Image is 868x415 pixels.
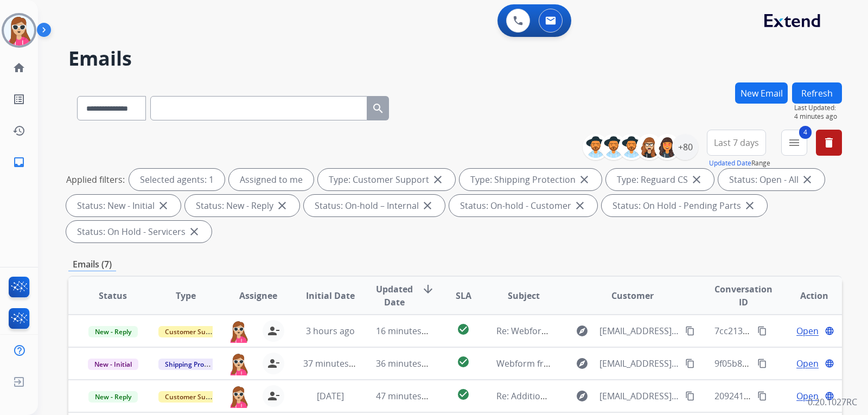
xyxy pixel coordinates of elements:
button: Refresh [792,82,842,104]
img: agent-avatar [228,353,250,375]
span: Webform from [EMAIL_ADDRESS][DOMAIN_NAME] on [DATE] [496,357,742,369]
span: 37 minutes ago [303,357,366,369]
mat-icon: close [690,173,703,186]
mat-icon: explore [576,390,589,403]
mat-icon: person_remove [267,324,280,337]
div: Assigned to me [229,169,314,190]
span: New - Reply [88,391,138,403]
mat-icon: list_alt [12,93,25,106]
span: 36 minutes ago [376,357,439,369]
img: agent-avatar [228,385,250,408]
mat-icon: content_copy [757,391,767,401]
span: [DATE] [317,390,344,402]
span: 3 hours ago [306,325,355,337]
span: Conversation ID [714,283,773,309]
span: Range [709,158,770,168]
mat-icon: close [743,199,756,212]
span: [EMAIL_ADDRESS][DOMAIN_NAME] [599,390,679,403]
mat-icon: menu [788,136,801,149]
div: Type: Customer Support [318,169,455,190]
h2: Emails [68,48,842,69]
mat-icon: explore [576,324,589,337]
mat-icon: check_circle [457,355,470,368]
button: New Email [735,82,788,104]
mat-icon: inbox [12,156,25,169]
button: Last 7 days [707,130,766,156]
mat-icon: arrow_downward [422,283,435,296]
span: New - Initial [88,359,138,370]
div: Status: On Hold - Pending Parts [602,195,767,216]
mat-icon: home [12,61,25,74]
img: avatar [4,15,34,46]
span: 4 [799,126,812,139]
mat-icon: language [825,391,834,401]
div: Type: Reguard CS [606,169,714,190]
p: Applied filters: [66,173,125,186]
span: SLA [456,289,471,302]
span: [EMAIL_ADDRESS][DOMAIN_NAME] [599,324,679,337]
mat-icon: close [573,199,586,212]
span: Open [796,357,819,370]
span: Re: Webform from [EMAIL_ADDRESS][DOMAIN_NAME] on [DATE] [496,325,757,337]
mat-icon: language [825,326,834,336]
mat-icon: person_remove [267,357,280,370]
mat-icon: person_remove [267,390,280,403]
mat-icon: search [372,102,385,115]
span: Shipping Protection [158,359,233,370]
div: Status: Open - All [718,169,825,190]
div: Status: On Hold - Servicers [66,221,212,242]
span: Re: Additional Information [496,390,604,402]
span: Customer [611,289,654,302]
div: Type: Shipping Protection [459,169,602,190]
mat-icon: close [188,225,201,238]
span: Updated Date [376,283,413,309]
mat-icon: content_copy [685,326,695,336]
div: Status: On-hold – Internal [304,195,445,216]
mat-icon: delete [822,136,835,149]
span: Last Updated: [794,104,842,112]
span: New - Reply [88,326,138,337]
mat-icon: content_copy [685,359,695,368]
div: Status: New - Initial [66,195,181,216]
mat-icon: close [276,199,289,212]
span: Assignee [239,289,277,302]
mat-icon: close [801,173,814,186]
mat-icon: language [825,359,834,368]
mat-icon: close [157,199,170,212]
span: Customer Support [158,326,229,337]
span: Open [796,390,819,403]
span: Subject [508,289,540,302]
div: Status: New - Reply [185,195,299,216]
button: Updated Date [709,159,751,168]
mat-icon: content_copy [757,326,767,336]
img: agent-avatar [228,320,250,343]
span: Status [99,289,127,302]
mat-icon: close [431,173,444,186]
span: 4 minutes ago [794,112,842,121]
th: Action [769,277,842,315]
div: +80 [672,134,698,160]
span: Open [796,324,819,337]
span: [EMAIL_ADDRESS][DOMAIN_NAME] [599,357,679,370]
span: 16 minutes ago [376,325,439,337]
mat-icon: content_copy [685,391,695,401]
mat-icon: check_circle [457,388,470,401]
span: 47 minutes ago [376,390,439,402]
p: Emails (7) [68,258,116,271]
mat-icon: close [421,199,434,212]
button: 4 [781,130,807,156]
mat-icon: close [578,173,591,186]
span: Initial Date [306,289,355,302]
mat-icon: explore [576,357,589,370]
p: 0.20.1027RC [808,395,857,408]
span: Last 7 days [714,141,759,145]
mat-icon: check_circle [457,323,470,336]
span: Type [176,289,196,302]
mat-icon: history [12,124,25,137]
div: Selected agents: 1 [129,169,225,190]
mat-icon: content_copy [757,359,767,368]
div: Status: On-hold - Customer [449,195,597,216]
span: Customer Support [158,391,229,403]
